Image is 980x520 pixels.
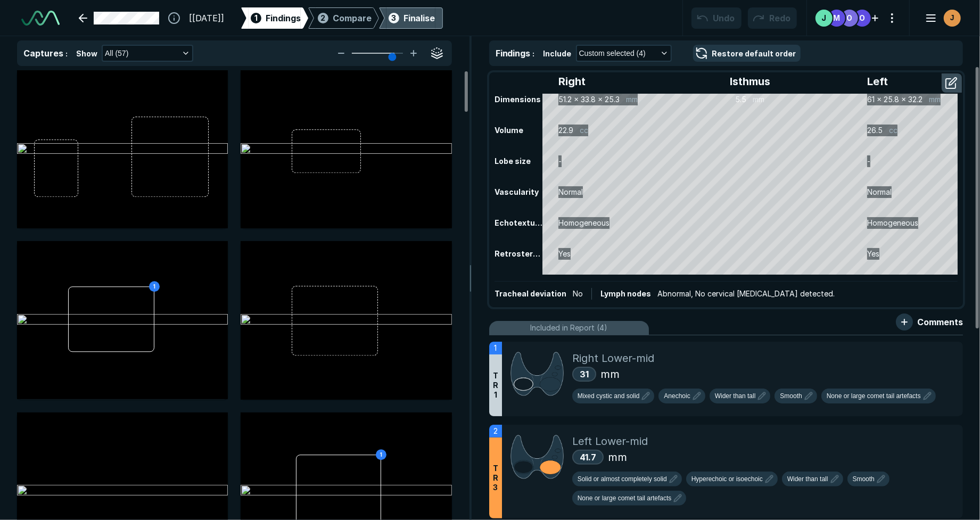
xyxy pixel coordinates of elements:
span: [[DATE]] [189,12,224,24]
span: Left Lower-mid [572,433,648,449]
div: avatar-name [816,10,833,27]
span: Solid or almost completely solid [578,474,667,484]
span: All (57) [105,47,128,59]
span: Smooth [853,474,875,484]
span: mm [600,366,620,382]
span: Smooth [780,391,802,401]
span: Show [76,48,97,59]
span: Custom selected (4) [579,47,646,59]
span: Wider than tall [787,474,828,484]
span: Findings [266,12,301,24]
span: , No cervical [MEDICAL_DATA] detected. [691,289,835,298]
div: 3Finalise [379,7,443,29]
span: : [65,49,68,58]
span: mm [608,449,627,465]
span: Included in Report (4) [530,322,607,334]
img: 2oY4n4AAAAGSURBVAMAdbm3FeZVIssAAAAASUVORK5CYII= [510,433,564,481]
span: No [573,289,583,298]
span: Findings [496,48,531,59]
span: J [950,12,954,23]
span: Comments [917,316,963,328]
span: J [822,12,827,23]
div: avatar-name [841,10,858,27]
li: 2TR3Left Lower-mid41.7mm [489,425,963,518]
span: None or large comet tail artefacts [827,391,921,401]
div: 1Findings [241,7,308,29]
a: See-Mode Logo [17,6,64,30]
span: Mixed cystic and solid [578,391,640,401]
span: O [860,12,866,23]
span: Include [543,48,572,59]
span: Captures [23,48,63,59]
span: None or large comet tail artefacts [578,493,672,503]
span: 1 [494,342,497,354]
span: 31 [580,369,589,379]
span: T R 3 [493,464,498,492]
button: Restore default order [693,45,801,62]
img: See-Mode Logo [21,11,60,26]
span: Wider than tall [715,391,756,401]
span: 1 [254,12,258,23]
button: avatar-name [918,7,963,29]
div: avatar-name [854,10,871,27]
img: gDKCVQAAAAZJREFUAwA61DkkkfOHLAAAAABJRU5ErkJggg== [510,350,564,398]
span: Abnormal [657,289,691,298]
span: M [834,12,841,23]
span: T R 1 [493,371,498,400]
span: 3 [391,12,396,23]
div: Finalise [403,12,435,24]
span: 2 [493,425,498,437]
div: avatar-name [828,10,845,27]
span: Lymph nodes [600,289,651,298]
span: Hyperechoic or isoechoic [691,474,763,484]
button: Undo [691,7,742,29]
span: O [847,12,853,23]
span: Right Lower-mid [572,350,654,366]
span: Tracheal deviation [495,289,566,298]
span: 2 [320,12,325,23]
li: 1TR1Right Lower-mid31mm [489,342,963,416]
span: Compare [333,12,372,24]
span: 41.7 [580,452,596,463]
div: avatar-name [944,10,961,27]
span: : [533,49,535,58]
span: Anechoic [664,391,690,401]
div: 2Compare [308,7,379,29]
button: Redo [748,7,797,29]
